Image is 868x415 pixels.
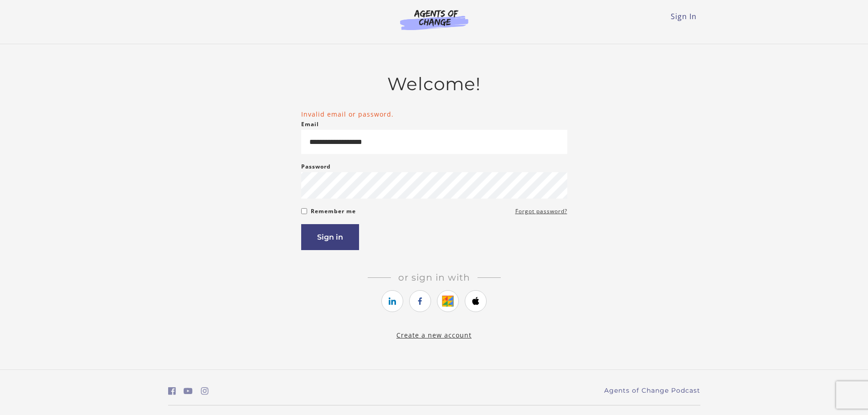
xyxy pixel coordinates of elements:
[184,387,193,395] i: https://www.youtube.com/c/AgentsofChangeTestPrepbyMeaganMitchell (Open in a new window)
[465,290,487,312] a: https://courses.thinkific.com/users/auth/apple?ss%5Breferral%5D=&ss%5Buser_return_to%5D=&ss%5Bvis...
[184,384,193,398] a: https://www.youtube.com/c/AgentsofChangeTestPrepbyMeaganMitchell (Open in a new window)
[409,290,431,312] a: https://courses.thinkific.com/users/auth/facebook?ss%5Breferral%5D=&ss%5Buser_return_to%5D=&ss%5B...
[301,161,331,172] label: Password
[671,11,697,21] a: Sign In
[201,384,209,398] a: https://www.instagram.com/agentsofchangeprep/ (Open in a new window)
[301,109,567,119] li: Invalid email or password.
[515,206,567,217] a: Forgot password?
[390,9,478,30] img: Agents of Change Logo
[391,272,478,283] span: Or sign in with
[168,384,176,398] a: https://www.facebook.com/groups/aswbtestprep (Open in a new window)
[604,386,700,395] a: Agents of Change Podcast
[381,290,403,312] a: https://courses.thinkific.com/users/auth/linkedin?ss%5Breferral%5D=&ss%5Buser_return_to%5D=&ss%5B...
[311,206,356,217] label: Remember me
[301,224,359,250] button: Sign in
[301,73,567,95] h2: Welcome!
[168,387,176,395] i: https://www.facebook.com/groups/aswbtestprep (Open in a new window)
[437,290,459,312] a: https://courses.thinkific.com/users/auth/google?ss%5Breferral%5D=&ss%5Buser_return_to%5D=&ss%5Bvi...
[301,119,319,130] label: Email
[201,387,209,395] i: https://www.instagram.com/agentsofchangeprep/ (Open in a new window)
[396,331,472,339] a: Create a new account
